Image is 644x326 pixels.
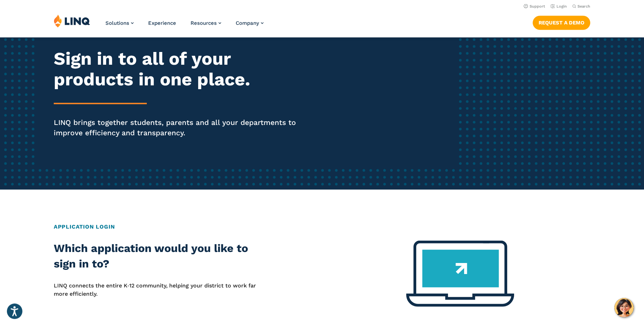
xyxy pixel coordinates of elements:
[105,20,129,26] span: Solutions
[105,20,134,26] a: Solutions
[572,4,590,9] button: Open Search Bar
[524,4,545,9] a: Support
[191,20,221,26] a: Resources
[54,241,268,272] h2: Which application would you like to sign in to?
[54,117,302,138] p: LINQ brings together students, parents and all your departments to improve efficiency and transpa...
[105,14,264,37] nav: Primary Navigation
[533,16,590,30] a: Request a Demo
[54,14,90,28] img: LINQ | K‑12 Software
[54,49,302,90] h2: Sign in to all of your products in one place.
[191,20,217,26] span: Resources
[577,4,590,9] span: Search
[236,20,259,26] span: Company
[54,282,268,298] p: LINQ connects the entire K‑12 community, helping your district to work far more efficiently.
[236,20,264,26] a: Company
[533,14,590,30] nav: Button Navigation
[551,4,567,9] a: Login
[148,20,176,26] a: Experience
[614,298,634,317] button: Hello, have a question? Let’s chat.
[54,223,590,231] h2: Application Login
